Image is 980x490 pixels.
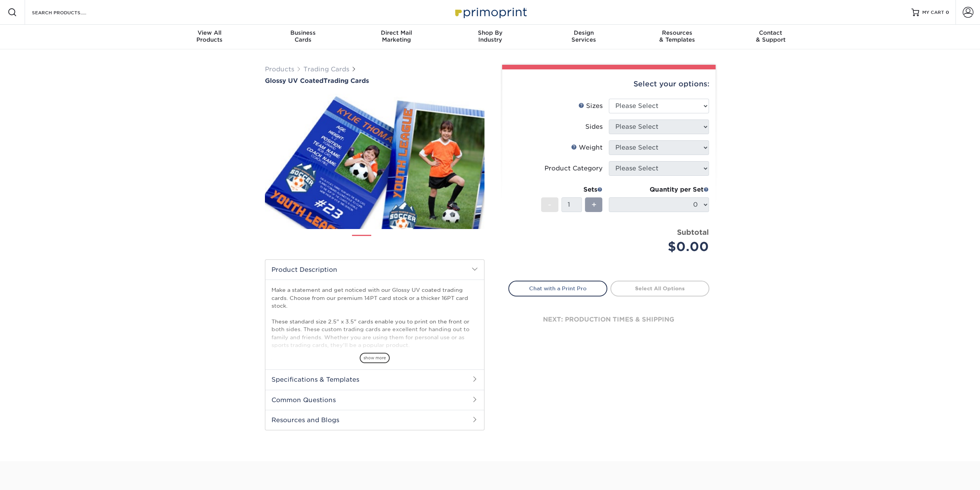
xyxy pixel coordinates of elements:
span: Contact [724,29,818,36]
img: Primoprint [452,4,529,20]
div: Cards [256,29,350,43]
a: Trading Cards [303,66,349,73]
a: Select All Options [610,281,709,296]
div: Sizes [578,101,603,111]
div: Sides [585,122,603,131]
img: Glossy UV Coated 01 [265,85,484,237]
strong: Subtotal [677,228,709,236]
a: BusinessCards [256,25,350,49]
span: Design [537,29,630,36]
a: Chat with a Print Pro [508,281,607,296]
h2: Resources and Blogs [265,410,484,430]
div: Sets [541,185,603,194]
span: Glossy UV Coated [265,77,323,84]
a: Direct MailMarketing [350,25,443,49]
div: Industry [443,29,537,43]
img: Trading Cards 01 [352,232,371,251]
a: DesignServices [537,25,630,49]
span: 0 [946,10,949,15]
input: SEARCH PRODUCTS..... [31,8,106,17]
div: Select your options: [508,69,709,99]
a: Products [265,66,294,73]
div: $0.00 [615,237,709,256]
div: Services [537,29,630,43]
a: View AllProducts [163,25,256,49]
span: View All [163,29,256,36]
div: Weight [571,143,603,152]
div: & Support [724,29,818,43]
span: + [591,199,596,210]
div: Products [163,29,256,43]
span: - [548,199,551,210]
h1: Trading Cards [265,77,484,84]
a: Shop ByIndustry [443,25,537,49]
span: Shop By [443,29,537,36]
a: Glossy UV CoatedTrading Cards [265,77,484,84]
p: Make a statement and get noticed with our Glossy UV coated trading cards. Choose from our premium... [271,286,478,381]
img: Trading Cards 02 [378,232,397,251]
a: Contact& Support [724,25,818,49]
h2: Common Questions [265,390,484,410]
h2: Product Description [265,260,484,280]
span: show more [360,353,390,363]
div: next: production times & shipping [508,296,709,343]
div: Marketing [350,29,443,43]
span: MY CART [922,9,944,16]
a: Resources& Templates [630,25,724,49]
span: Business [256,29,350,36]
h2: Specifications & Templates [265,369,484,389]
span: Direct Mail [350,29,443,36]
div: Quantity per Set [609,185,709,194]
span: Resources [630,29,724,36]
div: Product Category [544,164,603,173]
div: & Templates [630,29,724,43]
